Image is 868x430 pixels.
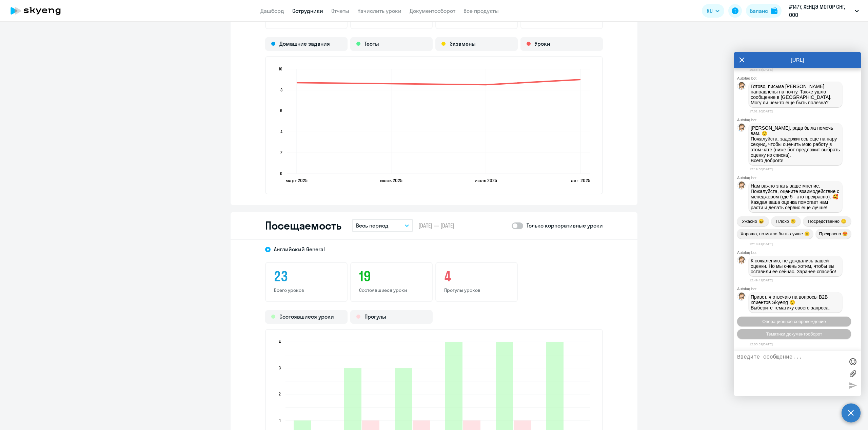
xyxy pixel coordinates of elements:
a: Дашборд [260,7,284,14]
p: [PERSON_NAME], рада была помочь вам. 🙂 Пожалуйста, задержитесь еще на пару секунд, чтобы оценить ... [751,125,840,163]
div: Прогулы [350,310,433,324]
text: 4 [279,339,281,344]
text: 8 [280,87,282,92]
time: 12:03:59[DATE] [749,342,773,346]
text: 10 [279,66,282,71]
img: balance [771,7,777,14]
p: #1477, ХЕНДЭ МОТОР СНГ, ООО [789,3,852,19]
text: июнь 2025 [380,177,402,184]
button: Ужасно 😖 [737,216,769,226]
p: Весь период [356,221,389,230]
p: Всего уроков [274,287,339,293]
span: Операционное сопровождение [762,319,826,324]
button: Хорошо, но могло быть лучше 🙂 [737,229,813,239]
div: Уроки [520,37,603,51]
span: Ужасно 😖 [742,219,764,224]
time: 17:01:10[DATE] [749,109,773,113]
text: июль 2025 [475,177,497,184]
div: Autofaq bot [737,287,861,291]
img: bot avatar [737,82,746,92]
button: Плохо ☹️ [771,216,801,226]
button: Весь период [352,219,413,232]
button: Тематики документооборот [737,329,851,339]
text: 6 [280,108,282,113]
h3: 23 [274,268,339,284]
img: bot avatar [737,293,746,302]
img: bot avatar [737,256,746,266]
a: Начислить уроки [357,7,401,14]
span: Хорошо, но могло быть лучше 🙂 [741,231,810,236]
time: 16:58:38[DATE] [749,68,773,71]
time: 12:49:41[DATE] [749,278,773,282]
span: Тематики документооборот [766,331,822,337]
p: Состоявшиеся уроки [359,287,424,293]
span: Прекрасно 😍 [819,231,848,236]
button: Посредственно 😑 [803,216,851,226]
div: Autofaq bot [737,76,861,80]
text: 4 [280,129,282,134]
a: Отчеты [331,7,349,14]
button: Балансbalance [746,4,782,18]
h3: 19 [359,268,424,284]
span: Посредственно 😑 [808,219,846,224]
div: Тесты [350,37,433,51]
button: Прекрасно 😍 [816,229,851,239]
span: Английский General [274,245,325,253]
h3: 4 [444,268,509,284]
div: Баланс [750,7,768,15]
label: Лимит 10 файлов [848,368,858,379]
a: Документооборот [410,7,455,14]
text: март 2025 [285,177,308,184]
div: Autofaq bot [737,251,861,255]
text: авг. 2025 [571,177,590,184]
time: 12:19:41[DATE] [749,242,773,246]
p: Готово, письма [PERSON_NAME] направлены на почту. Также ушло сообщение в [GEOGRAPHIC_DATA]. Могу ... [751,84,840,105]
text: 3 [279,365,281,370]
div: Домашние задания [265,37,348,51]
text: 2 [280,150,282,155]
div: Состоявшиеся уроки [265,310,348,324]
span: К сожалению, не дождались вашей оценки. Но мы очень хотим, чтобы вы оставили ее сейчас. Заранее с... [751,258,836,274]
time: 12:19:38[DATE] [749,167,773,171]
text: 1 [279,418,281,423]
img: bot avatar [737,124,746,133]
button: Операционное сопровождение [737,317,851,326]
text: 0 [280,171,282,176]
a: Сотрудники [292,7,323,14]
span: Привет, я отвечаю на вопросы B2B клиентов Skyeng 🙂 Выберите тематику своего запроса. [751,294,830,310]
div: Экзамены [435,37,518,51]
div: Autofaq bot [737,176,861,180]
span: Плохо ☹️ [776,219,795,224]
span: Нам важно знать ваше мнение. Пожалуйста, оцените взаимодействие с менеджером (где 5 - это прекрас... [751,183,841,210]
span: RU [707,7,713,15]
span: [DATE] — [DATE] [418,222,454,229]
a: Все продукты [463,7,499,14]
button: #1477, ХЕНДЭ МОТОР СНГ, ООО [786,3,862,19]
h2: Посещаемость [265,219,341,232]
text: 2 [279,391,281,396]
button: RU [702,4,724,18]
img: bot avatar [737,181,746,191]
p: Только корпоративные уроки [527,221,603,230]
div: Autofaq bot [737,118,861,122]
p: Прогулы уроков [444,287,509,293]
